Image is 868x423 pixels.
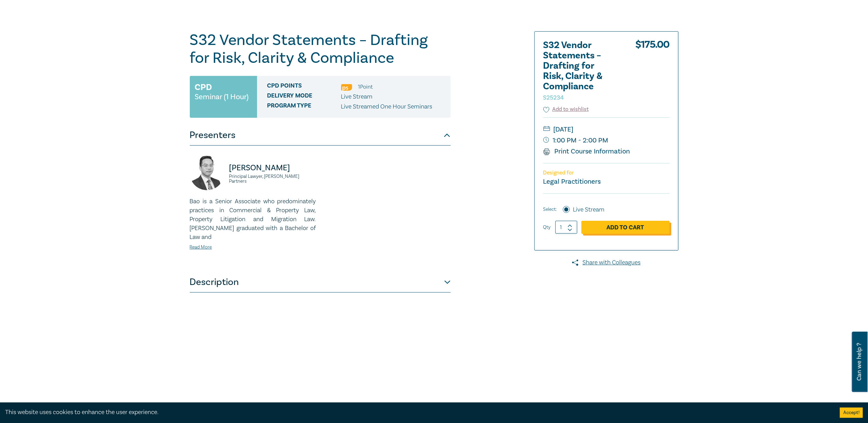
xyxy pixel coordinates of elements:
img: Professional Skills [341,84,352,91]
a: Read More [190,244,212,250]
label: Qty [543,224,551,231]
span: Select: [543,206,557,213]
button: Add to wishlist [543,105,589,113]
label: Live Stream [573,205,605,214]
span: Live Stream [341,93,373,101]
span: Program type [267,102,341,111]
p: [PERSON_NAME] [229,162,316,173]
button: Presenters [190,125,451,146]
h1: S32 Vendor Statements – Drafting for Risk, Clarity & Compliance [190,31,451,67]
small: Seminar (1 Hour) [195,93,249,100]
span: Can we help ? [856,336,863,388]
small: [DATE] [543,124,670,135]
p: Bao is a Senior Associate who predominately practices in Commercial & Property Law, Property Liti... [190,197,316,242]
div: $ 175.00 [635,40,670,105]
small: Principal Lawyer, [PERSON_NAME] Partners [229,174,316,184]
small: S25234 [543,94,564,102]
li: 1 Point [358,82,373,91]
p: Live Streamed One Hour Seminars [341,102,432,111]
div: This website uses cookies to enhance the user experience. [5,408,830,417]
img: https://s3.ap-southeast-2.amazonaws.com/leo-cussen-store-production-content/Contacts/Bao%20Ngo/Ba... [190,156,224,190]
small: Legal Practitioners [543,177,601,186]
h2: S32 Vendor Statements – Drafting for Risk, Clarity & Compliance [543,40,619,102]
small: 1:00 PM - 2:00 PM [543,135,670,146]
h3: CPD [195,81,212,93]
a: Share with Colleagues [534,258,679,267]
button: Description [190,272,451,293]
span: CPD Points [267,82,341,91]
button: Accept cookies [840,408,863,418]
p: Designed for [543,170,670,176]
span: Delivery Mode [267,92,341,101]
a: Add to Cart [581,221,670,234]
input: 1 [555,221,577,234]
a: Print Course Information [543,147,630,156]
